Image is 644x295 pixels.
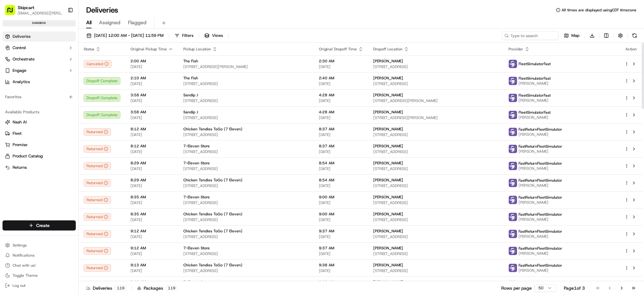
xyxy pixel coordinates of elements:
a: Nash AI [5,119,73,125]
span: [STREET_ADDRESS] [373,132,499,137]
span: Nash AI [13,119,27,125]
div: sandbox [3,20,76,26]
span: [STREET_ADDRESS] [183,183,309,188]
span: 7-Eleven Store [183,144,210,149]
img: FleetSimulator.png [509,77,517,85]
span: FleetSimulatorFast [519,76,551,81]
div: We're available if you need us! [21,66,80,71]
div: Page 1 of 3 [564,285,585,291]
span: [DATE] [319,234,363,239]
span: [STREET_ADDRESS] [183,149,309,154]
span: 7-Eleven Store [183,246,210,251]
span: [STREET_ADDRESS] [183,166,309,171]
span: [STREET_ADDRESS] [183,115,309,120]
span: [DATE] [130,200,173,205]
span: Settings [13,243,27,248]
button: Map [561,31,582,40]
span: 9:00 AM [319,212,363,217]
button: Control [3,43,76,53]
button: Canceled [84,60,112,68]
button: Promise [3,140,76,150]
span: [STREET_ADDRESS] [183,217,309,222]
span: 4:28 AM [319,93,363,98]
span: Chicken Tendies ToGo (7 Eleven) [183,229,242,234]
span: [PERSON_NAME] [519,217,562,222]
span: [PERSON_NAME] [373,263,403,268]
span: [STREET_ADDRESS] [373,166,499,171]
img: FleetSimulator.png [509,213,517,221]
span: Chicken Tendies ToGo (7 Eleven) [183,212,242,217]
span: FastReturnFleetSimulator [519,280,562,285]
span: [PERSON_NAME] [373,178,403,183]
span: [STREET_ADDRESS][PERSON_NAME] [183,64,309,69]
span: 9:12 AM [130,246,173,251]
span: Orchestrate [13,56,35,62]
img: FleetSimulator.png [509,230,517,238]
span: [DATE] [319,81,363,86]
span: Chicken Tendies ToGo (7 Eleven) [183,263,242,268]
span: [PERSON_NAME] [373,161,403,166]
span: [STREET_ADDRESS] [373,268,499,273]
span: [DATE] [319,115,363,120]
span: 4:28 AM [319,110,363,115]
span: [STREET_ADDRESS][PERSON_NAME] [373,115,499,120]
span: [DATE] [130,166,173,171]
img: FleetSimulator.png [509,111,517,119]
a: Deliveries [3,31,76,42]
button: Returned [84,213,111,221]
p: Welcome 👋 [6,25,114,35]
span: Filters [182,33,193,38]
span: [PERSON_NAME] [519,183,562,188]
span: 9:12 AM [130,229,173,234]
span: 9:13 AM [130,280,173,285]
button: Views [202,31,226,40]
span: [PERSON_NAME] [519,166,562,171]
span: 9:37 AM [319,229,363,234]
span: Original Dropoff Time [319,47,357,52]
div: Returned [84,145,111,153]
span: [PERSON_NAME] [519,149,562,154]
div: 📗 [6,92,11,97]
button: Returns [3,162,76,173]
span: Skipcart [18,4,34,11]
span: [PERSON_NAME] [373,195,403,200]
span: Control [13,45,26,51]
span: FastReturnFleetSimulator [519,229,562,234]
span: [STREET_ADDRESS] [183,200,309,205]
span: 7-Eleven Store [183,195,210,200]
span: 7-Eleven Store [183,280,210,285]
button: [EMAIL_ADDRESS][PERSON_NAME][DOMAIN_NAME] [18,11,63,16]
span: 9:38 AM [319,280,363,285]
button: Create [3,220,76,230]
button: Returned [84,247,111,255]
span: Chicken Tendies ToGo (7 Eleven) [183,178,242,183]
div: Start new chat [21,60,103,66]
button: Engage [3,65,76,76]
span: [DATE] [130,115,173,120]
span: [STREET_ADDRESS] [373,200,499,205]
span: [STREET_ADDRESS] [373,64,499,69]
span: [STREET_ADDRESS] [373,183,499,188]
span: 8:29 AM [130,178,173,183]
span: [PERSON_NAME] [519,98,551,103]
span: FastReturnFleetSimulator [519,195,562,200]
span: [DATE] [130,98,173,103]
span: The Fish [183,76,198,81]
span: The Fish [183,59,198,64]
span: All [86,19,92,26]
img: FleetSimulator.png [509,162,517,170]
span: 8:54 AM [319,178,363,183]
div: Available Products [3,107,76,117]
span: [STREET_ADDRESS] [183,98,309,103]
span: FleetSimulatorFast [519,61,551,66]
div: Returned [84,264,111,272]
span: [DATE] [319,183,363,188]
span: [DATE] [130,64,173,69]
span: Map [571,33,580,38]
span: 9:38 AM [319,263,363,268]
button: Returned [84,162,111,170]
span: FastReturnFleetSimulator [519,161,562,166]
